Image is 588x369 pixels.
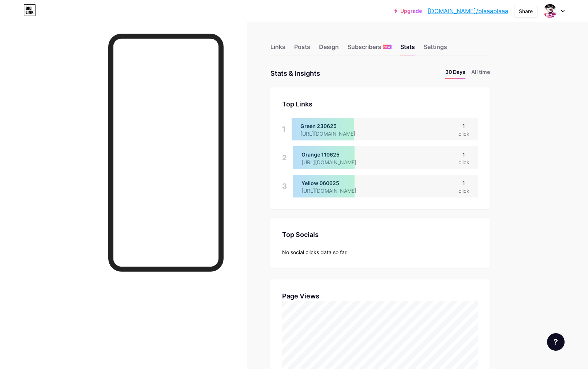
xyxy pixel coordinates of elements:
[471,68,490,79] li: All time
[543,4,557,18] img: blaaablaaa
[383,45,390,49] span: NEW
[458,151,469,158] div: 1
[282,146,287,169] div: 2
[294,42,310,56] div: Posts
[519,7,533,15] div: Share
[458,122,469,130] div: 1
[270,42,285,56] div: Links
[445,68,465,79] li: 30 Days
[282,175,287,197] div: 3
[319,42,339,56] div: Design
[458,130,469,138] div: click
[428,7,508,15] a: [DOMAIN_NAME]/blaaablaaa
[458,187,469,195] div: click
[348,42,392,56] div: Subscribers
[282,118,286,140] div: 1
[282,248,478,256] div: No social clicks data so far.
[424,42,447,56] div: Settings
[282,99,478,109] div: Top Links
[458,179,469,187] div: 1
[400,42,415,56] div: Stats
[270,68,320,79] div: Stats & Insights
[394,8,422,14] a: Upgrade
[458,158,469,166] div: click
[282,291,478,301] div: Page Views
[282,230,478,240] div: Top Socials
